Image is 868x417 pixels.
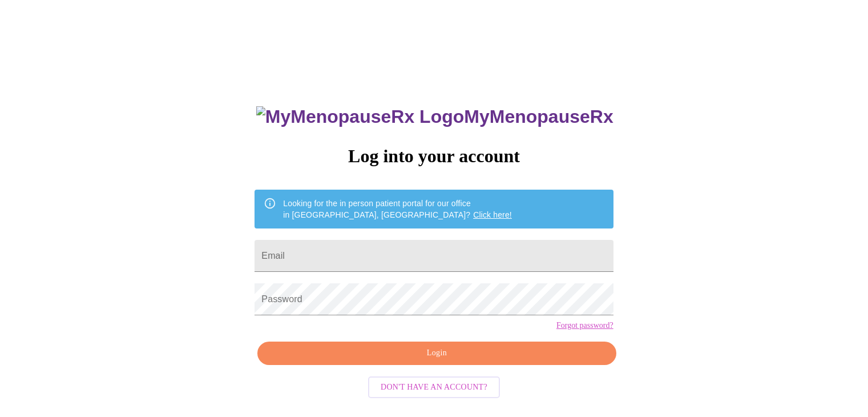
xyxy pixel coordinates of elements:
[368,376,500,399] button: Don't have an account?
[381,380,487,395] span: Don't have an account?
[256,106,464,127] img: MyMenopauseRx Logo
[257,342,616,365] button: Login
[473,210,512,219] a: Click here!
[556,321,613,330] a: Forgot password?
[283,193,512,225] div: Looking for the in person patient portal for our office in [GEOGRAPHIC_DATA], [GEOGRAPHIC_DATA]?
[271,346,603,360] span: Login
[365,381,503,391] a: Don't have an account?
[256,106,613,127] h3: MyMenopauseRx
[255,146,613,167] h3: Log into your account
